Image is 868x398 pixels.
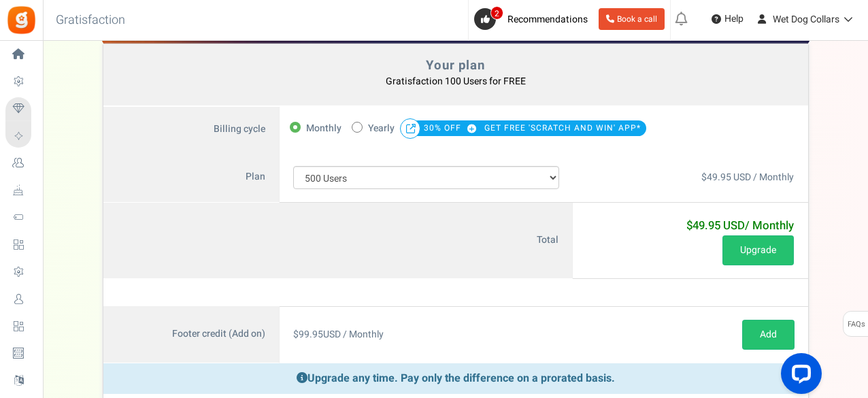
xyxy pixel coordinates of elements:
p: Upgrade any time. Pay only the difference on a prorated basis. [103,363,808,394]
h3: Gratisfaction [41,7,140,34]
h4: Your plan [118,59,794,72]
label: Footer credit (Add on) [103,306,280,363]
span: Monthly [306,119,341,138]
span: 30% OFF [424,118,482,137]
span: $49.95 USD / Monthly [701,170,794,184]
button: Upgrade [722,235,794,265]
label: Total [103,203,573,279]
span: Recommendations [507,12,588,27]
img: Gratisfaction [6,5,37,35]
span: FAQs [847,312,865,337]
span: / Monthly [745,217,794,234]
label: Billing cycle [103,107,280,153]
a: 30% OFF GET FREE 'SCRATCH AND WIN' APP* [424,122,641,134]
span: GET FREE 'SCRATCH AND WIN' APP* [484,118,641,137]
a: Book a call [599,8,665,30]
span: $ USD / Monthly [293,327,384,342]
span: Wet Dog Collars [773,12,839,27]
a: 2 Recommendations [474,8,593,30]
b: Gratisfaction 100 Users for FREE [386,74,526,88]
span: 2 [490,6,503,20]
span: Help [721,12,744,26]
a: Help [706,8,749,30]
label: Plan [103,152,280,203]
span: Yearly [368,119,395,138]
span: 99.95 [299,327,323,342]
a: Add [742,320,795,350]
b: $49.95 USD [686,217,794,234]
